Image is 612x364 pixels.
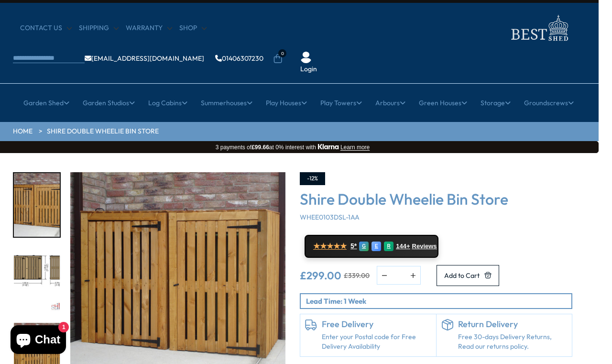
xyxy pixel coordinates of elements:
[23,91,69,115] a: Garden Shed
[505,12,572,44] img: logo
[458,332,568,351] p: Free 30-days Delivery Returns, Read our returns policy.
[126,23,172,33] a: Warranty
[300,270,341,281] ins: £299.00
[524,91,574,115] a: Groundscrews
[20,23,72,33] a: CONTACT US
[444,272,480,279] span: Add to Cart
[14,248,60,312] img: DOUBLEWHEELIEBINSTORE_c001e1f9-e296-4788-94e2-1bbe5927cf21_200x200.jpg
[179,23,207,33] a: Shop
[372,242,381,251] div: E
[412,243,437,250] span: Reviews
[313,242,347,251] span: ★★★★★
[215,55,263,62] a: 01406307230
[148,91,187,115] a: Log Cabins
[306,296,571,306] p: Lead Time: 1 Week
[322,319,431,330] h6: Free Delivery
[201,91,252,115] a: Summerhouses
[47,127,159,136] a: Shire Double Wheelie Bin Store
[458,319,568,330] h6: Return Delivery
[481,91,511,115] a: Storage
[300,172,325,185] div: -12%
[437,265,499,286] button: Add to Cart
[266,91,307,115] a: Play Houses
[344,272,370,279] del: £339.00
[375,91,405,115] a: Arbours
[305,235,438,258] a: ★★★★★ 5* G E R 144+ Reviews
[396,243,410,250] span: 144+
[79,23,119,33] a: Shipping
[83,91,135,115] a: Garden Studios
[13,172,61,238] div: 1 / 3
[278,49,286,57] span: 0
[273,54,283,64] a: 0
[8,325,69,356] inbox-online-store-chat: Shopify online store chat
[384,242,393,251] div: R
[300,213,360,221] span: WHEE0103DSL-1AA
[14,173,60,237] img: ShireWheelieBinStore012_ec202b0e-fd8f-4919-95a3-04ded6939b88_200x200.jpg
[322,332,431,351] a: Enter your Postal code for Free Delivery Availability
[359,242,369,251] div: G
[85,55,204,62] a: [EMAIL_ADDRESS][DOMAIN_NAME]
[300,52,312,63] img: User Icon
[13,127,33,136] a: HOME
[13,247,61,313] div: 2 / 3
[320,91,362,115] a: Play Towers
[300,65,317,74] a: Login
[419,91,467,115] a: Green Houses
[300,190,572,208] h3: Shire Double Wheelie Bin Store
